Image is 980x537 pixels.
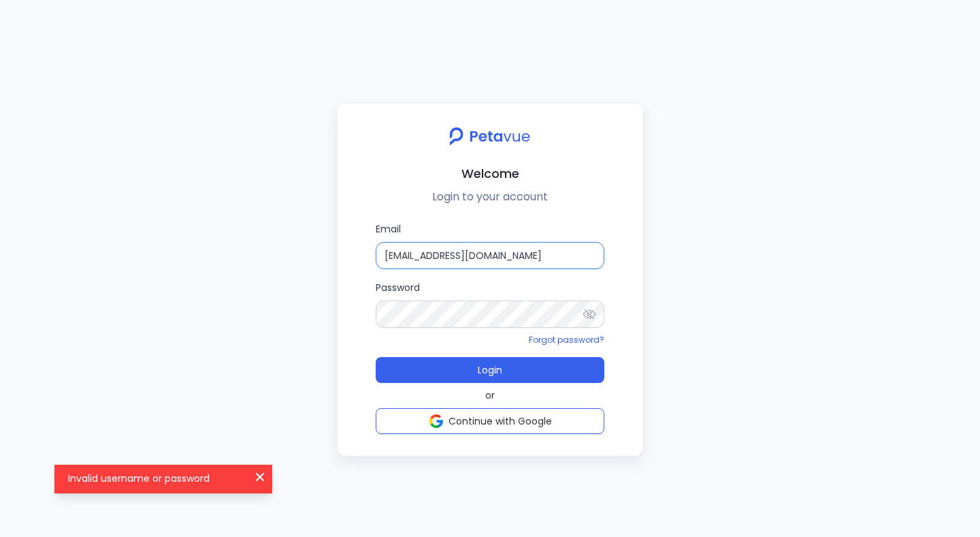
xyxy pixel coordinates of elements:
[478,363,502,377] span: Login
[54,465,272,493] div: Invalid username or password
[348,189,632,205] p: Login to your account
[376,301,604,328] input: Password
[376,357,604,383] button: Login
[376,408,604,434] button: Continue with Google
[376,280,604,328] label: Password
[485,388,495,403] span: or
[348,164,632,183] h2: Welcome
[529,334,604,346] a: Forgot password?
[376,242,604,269] input: Email
[376,221,604,269] label: Email
[68,472,242,485] p: Invalid username or password
[440,120,539,153] img: petavue logo
[448,414,552,428] span: Continue with Google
